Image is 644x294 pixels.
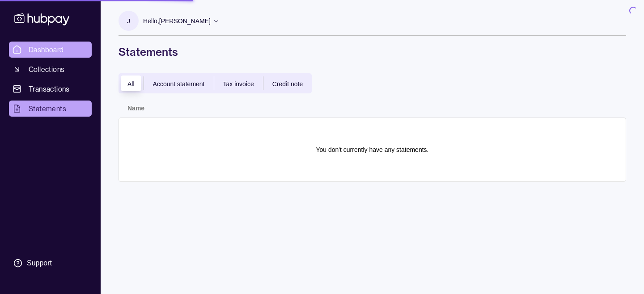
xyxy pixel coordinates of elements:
div: Support [27,258,52,268]
p: Hello, [PERSON_NAME] [143,16,211,26]
a: Statements [9,101,92,117]
h1: Statements [119,45,626,59]
span: All [127,80,135,88]
div: documentTypes [119,73,312,93]
span: Account statement [153,80,205,88]
span: Statements [29,103,66,114]
p: You don't currently have any statements. [316,145,429,155]
a: Support [9,254,92,273]
p: Name [127,105,144,112]
span: Transactions [29,84,70,94]
a: Transactions [9,81,92,97]
a: Collections [9,61,92,77]
span: Dashboard [29,44,64,55]
p: J [127,16,130,26]
span: Collections [29,64,64,75]
span: Tax invoice [223,80,254,88]
a: Dashboard [9,42,92,58]
span: Credit note [272,80,303,88]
